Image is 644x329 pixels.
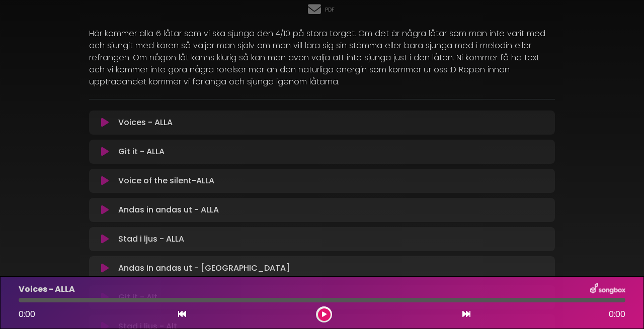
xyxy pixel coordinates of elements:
[590,283,625,296] img: songbox-logo-white.png
[118,117,173,129] p: Voices - ALLA
[118,146,165,158] p: Git it - ALLA
[118,262,290,274] p: Andas in andas ut - [GEOGRAPHIC_DATA]
[118,233,184,245] p: Stad i ljus - ALLA
[325,6,335,14] a: PDF
[19,308,35,320] span: 0:00
[19,283,75,295] p: Voices - ALLA
[118,175,214,187] p: Voice of the silent-ALLA
[89,28,555,88] p: Här kommer alla 6 låtar som vi ska sjunga den 4/10 på stora torget. Om det är några låtar som man...
[118,204,219,216] p: Andas in andas ut - ALLA
[609,308,625,320] span: 0:00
